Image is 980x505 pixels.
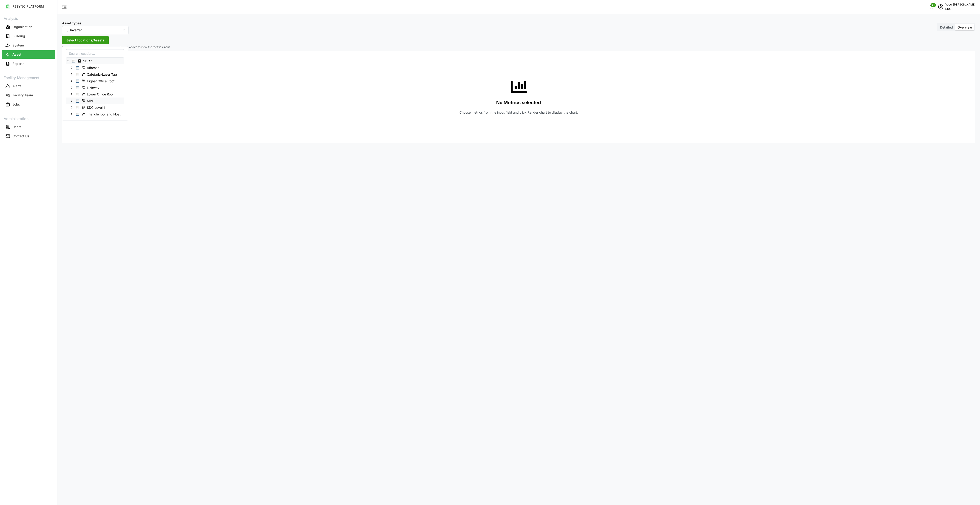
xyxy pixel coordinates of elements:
button: Organisation [2,23,55,31]
span: Higher Office Roof [87,79,114,83]
span: SDC-1 [83,59,93,63]
span: Lower Office Roof [80,91,117,97]
a: Jobs [2,100,55,109]
span: Cafetaria-Laser Tag [80,72,120,77]
a: Users [2,122,55,132]
button: RESYNC PLATFORM [2,2,55,11]
p: System [12,43,24,48]
span: Higher Office Roof [80,78,118,84]
p: Users [12,125,21,129]
a: Facility Team [2,91,55,100]
div: Select Locations/Assets [62,46,128,121]
span: SDC-1 [76,58,96,64]
p: Yeow [PERSON_NAME] [945,3,975,7]
button: Building [2,32,55,40]
button: notifications [927,2,936,11]
span: SDC Level 1 [80,105,108,110]
p: Facility Management [2,74,55,81]
p: Facility Team [12,93,33,98]
span: Alfresco [87,66,99,70]
span: Select Linkway [76,86,79,89]
span: Linkway [87,85,99,90]
p: Reports [12,61,24,66]
p: Organisation [12,25,32,29]
button: System [2,41,55,49]
button: Reports [2,60,55,68]
span: MPH [80,98,97,103]
span: Select Lower Office Roof [76,93,79,96]
a: Contact Us [2,132,55,141]
p: Building [12,34,25,38]
span: 21 [932,3,935,7]
span: Select SDC-1 [72,60,75,63]
span: Lower Office Roof [87,92,114,97]
a: Reports [2,59,55,68]
button: schedule [936,2,945,11]
button: Users [2,123,55,131]
button: Alerts [2,82,55,90]
p: Alerts [12,84,22,88]
p: Asset [12,52,21,57]
span: Triangle roof and Float [87,112,121,116]
span: Select Alfresco [76,66,79,69]
a: Asset [2,50,55,59]
button: Select Locations/Assets [62,36,109,44]
span: Alfresco [80,65,103,70]
span: Detailed [940,25,953,29]
p: No Metrics selected [496,99,541,106]
span: Triangle roof and Float [80,111,124,117]
p: Choose metrics from the input field and click Render chart to display the chart. [459,110,578,115]
span: Select SDC Level 1 [76,106,79,109]
span: Select MPH [76,99,79,102]
button: Facility Team [2,91,55,100]
p: Select items in the 'Select Locations/Assets' button above to view the metrics input [62,45,975,49]
p: RESYNC PLATFORM [12,4,44,9]
span: Select Cafetaria-Laser Tag [76,73,79,76]
span: Select Triangle roof and Float [76,113,79,116]
input: Search location... [66,49,124,57]
label: Asset Types [62,21,81,26]
p: Administration [2,115,55,122]
button: Jobs [2,100,55,109]
p: Jobs [12,102,20,107]
a: RESYNC PLATFORM [2,2,55,11]
a: Building [2,32,55,41]
button: Contact Us [2,132,55,140]
span: MPH [87,99,94,103]
span: Overview [957,25,972,29]
a: Alerts [2,82,55,91]
p: SDC [945,7,975,11]
span: Select Locations/Assets [66,36,104,44]
p: Analysis [2,15,55,21]
span: Linkway [80,85,103,90]
span: SDC Level 1 [87,105,105,110]
button: Asset [2,50,55,59]
a: System [2,41,55,50]
span: Cafetaria-Laser Tag [87,72,117,77]
p: Contact Us [12,134,29,138]
a: Organisation [2,22,55,32]
span: Select Higher Office Roof [76,80,79,83]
